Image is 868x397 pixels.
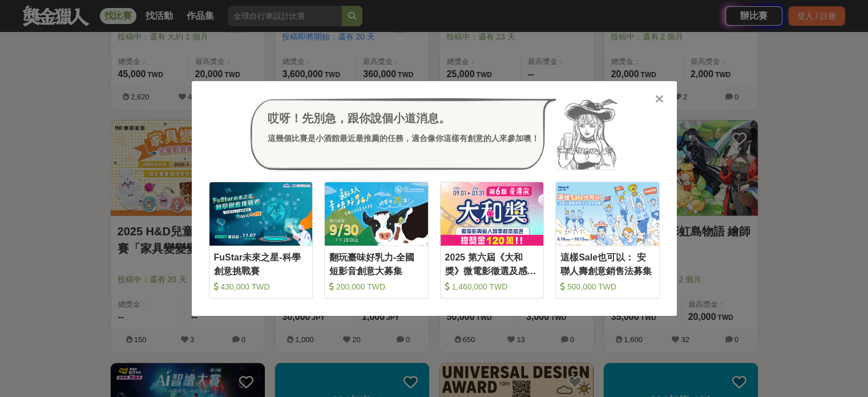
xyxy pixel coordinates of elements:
div: 1,460,000 TWD [445,281,539,292]
a: Cover Image翻玩臺味好乳力-全國短影音創意大募集 200,000 TWD [324,182,429,299]
div: 這幾個比賽是小酒館最近最推薦的任務，適合像你這樣有創意的人來參加噢！ [268,133,539,145]
img: Cover Image [209,182,313,246]
div: 這樣Sale也可以： 安聯人壽創意銷售法募集 [560,251,655,276]
img: Cover Image [325,182,428,246]
div: 翻玩臺味好乳力-全國短影音創意大募集 [329,251,423,276]
div: 哎呀！先別急，跟你說個小道消息。 [268,110,539,127]
a: Cover ImageFuStar未來之星-科學創意挑戰賽 430,000 TWD [209,182,313,299]
a: Cover Image2025 第六屆《大和獎》微電影徵選及感人實事分享 1,460,000 TWD [440,182,544,299]
img: Cover Image [441,182,544,246]
div: FuStar未來之星-科學創意挑戰賽 [214,251,308,276]
div: 430,000 TWD [214,281,308,292]
div: 2025 第六屆《大和獎》微電影徵選及感人實事分享 [445,251,539,276]
div: 500,000 TWD [560,281,655,292]
img: Avatar [556,98,618,170]
div: 200,000 TWD [329,281,423,292]
img: Cover Image [556,182,659,246]
a: Cover Image這樣Sale也可以： 安聯人壽創意銷售法募集 500,000 TWD [555,182,660,299]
